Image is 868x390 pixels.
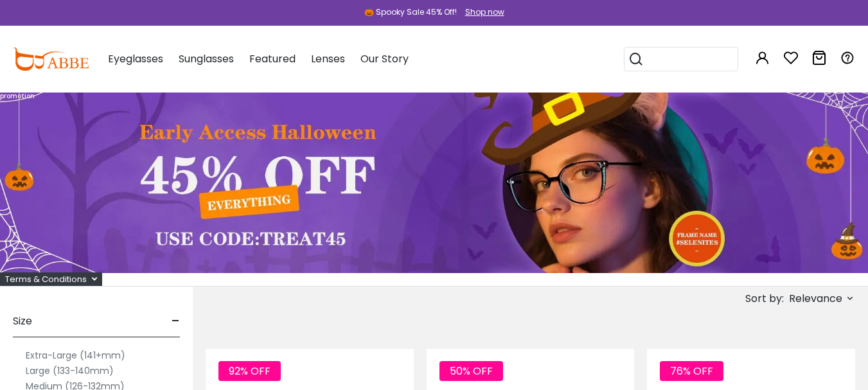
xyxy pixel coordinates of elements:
span: 92% OFF [218,361,281,381]
span: Sort by: [745,291,784,306]
div: 🎃 Spooky Sale 45% Off! [364,6,457,18]
div: Shop now [465,6,504,18]
label: Extra-Large (141+mm) [26,348,125,363]
span: - [172,306,180,337]
span: Eyeglasses [108,51,163,66]
a: Shop now [459,6,504,17]
span: Lenses [311,51,345,66]
span: Featured [249,51,296,66]
span: Our Story [360,51,409,66]
label: Large (133-140mm) [26,363,114,378]
span: Relevance [789,287,842,310]
img: abbeglasses.com [13,48,89,71]
span: Sunglasses [179,51,234,66]
span: 50% OFF [439,361,503,381]
span: 76% OFF [660,361,723,381]
span: Size [13,306,32,337]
